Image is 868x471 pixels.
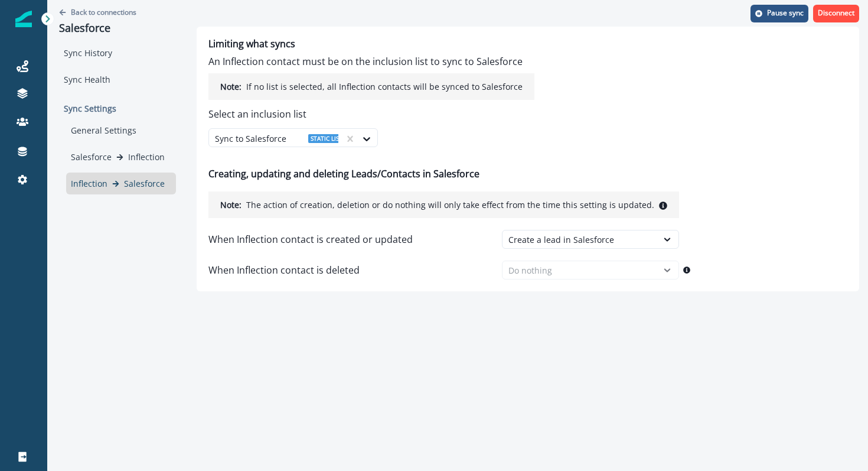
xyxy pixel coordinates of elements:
p: Salesforce [71,151,112,163]
div: Sync Health [59,69,176,90]
p: Note: [220,80,242,93]
p: Disconnect [818,9,854,17]
p: Inflection [128,151,165,163]
p: Select an inclusion list [208,107,534,121]
p: When Inflection contact is deleted [208,263,360,277]
p: The action of creation, deletion or do nothing will only take effect from the time this setting i... [246,199,654,211]
div: Create a lead in Salesforce [508,233,651,246]
p: Sync Settings [59,98,176,119]
h2: Limiting what syncs [208,38,534,50]
p: Back to connections [71,7,136,17]
img: Inflection [15,11,32,27]
button: Disconnect [813,5,859,22]
h2: Creating, updating and deleting Leads/Contacts in Salesforce [208,168,679,180]
button: Go back [59,7,136,17]
p: Inflection [71,177,107,190]
p: If no list is selected, all Inflection contacts will be synced to Salesforce [246,80,523,93]
p: Salesforce [124,177,165,190]
p: Note: [220,199,242,211]
p: Salesforce [59,22,176,35]
div: Sync History [59,42,176,64]
p: When Inflection contact is created or updated [208,232,413,246]
button: Pause sync [750,5,808,22]
div: General Settings [66,119,176,141]
p: An Inflection contact must be on the inclusion list to sync to Salesforce [208,54,534,69]
p: Pause sync [767,9,804,17]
